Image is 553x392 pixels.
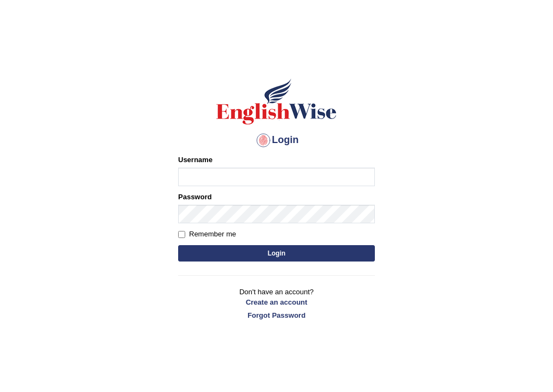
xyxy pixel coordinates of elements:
[178,132,375,149] h4: Login
[178,192,211,202] label: Password
[178,297,375,307] a: Create an account
[178,287,375,320] p: Don't have an account?
[178,245,375,262] button: Login
[178,310,375,320] a: Forgot Password
[178,231,185,238] input: Remember me
[214,77,339,126] img: Logo of English Wise sign in for intelligent practice with AI
[178,155,213,165] label: Username
[178,229,236,240] label: Remember me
